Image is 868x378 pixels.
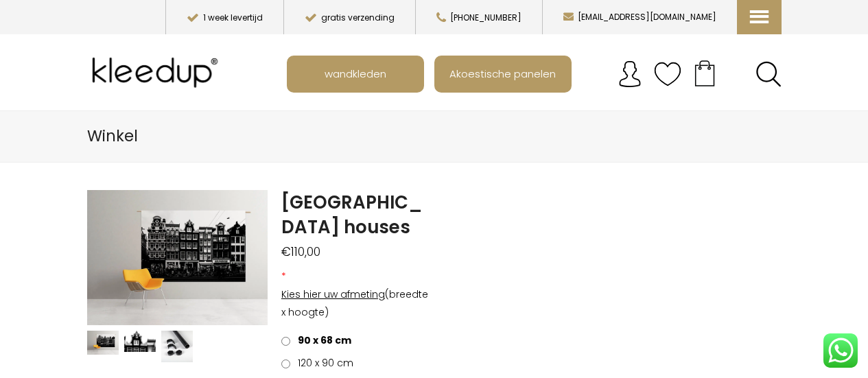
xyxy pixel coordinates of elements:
[288,57,423,91] a: wandkleden
[281,287,385,301] span: Kies hier uw afmeting
[293,356,353,370] span: 120 x 90 cm
[616,60,644,88] img: account.svg
[281,337,290,346] input: 90 x 68 cm
[124,331,156,352] img: Detail foto van wandkleed Kleedup Amsterdam houses. Wanddecoratie in zwart wit.
[281,359,290,368] input: 120 x 90 cm
[755,61,782,87] a: Search
[287,56,792,93] nav: Main menu
[281,285,434,321] p: (breedte x hoogte)
[161,331,193,362] img: Amsterdam houses - Afbeelding 3
[293,333,351,347] span: 90 x 68 cm
[87,45,228,100] img: Kleedup
[654,60,681,88] img: verlanglijstje.svg
[442,60,563,86] span: Akoestische panelen
[87,125,138,147] span: Winkel
[436,57,570,91] a: Akoestische panelen
[681,56,728,90] a: Your cart
[281,244,320,260] bdi: 110,00
[281,190,434,239] h1: [GEOGRAPHIC_DATA] houses
[281,244,291,260] span: €
[87,331,119,355] img: Wandkleed Kleedup van straatbeeld in Amsterdam. Leuk als wanddecoratie.
[317,60,394,86] span: wandkleden
[268,190,448,310] img: Detail foto van wandkleed Kleedup Amsterdam houses. Wanddecoratie in zwart wit.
